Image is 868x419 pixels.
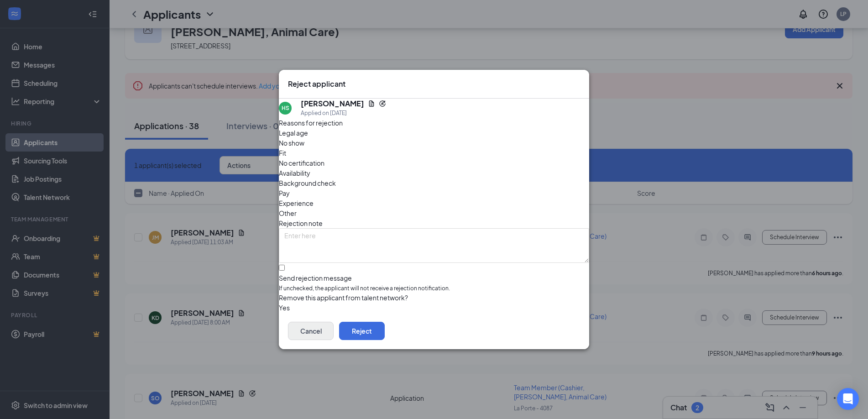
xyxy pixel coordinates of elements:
span: No show [279,138,304,148]
span: Availability [279,168,310,178]
svg: Reapply [379,100,386,107]
span: If unchecked, the applicant will not receive a rejection notification. [279,284,589,293]
span: Reasons for rejection [279,119,343,127]
button: Reject [339,322,385,340]
svg: Document [368,100,375,107]
span: No certification [279,158,324,168]
h5: [PERSON_NAME] [301,99,364,109]
div: HS [282,104,289,112]
span: Experience [279,198,314,208]
span: Remove this applicant from talent network? [279,293,408,302]
input: Send rejection messageIf unchecked, the applicant will not receive a rejection notification. [279,265,285,271]
span: Yes [279,303,290,313]
span: Legal age [279,128,308,138]
span: Fit [279,148,286,158]
span: Rejection note [279,219,323,227]
span: Pay [279,188,290,198]
span: Other [279,208,297,218]
div: Send rejection message [279,273,589,283]
h3: Reject applicant [288,79,345,89]
span: Background check [279,178,336,188]
div: Applied on [DATE] [301,109,386,118]
button: Cancel [288,322,334,340]
div: Open Intercom Messenger [837,388,859,410]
